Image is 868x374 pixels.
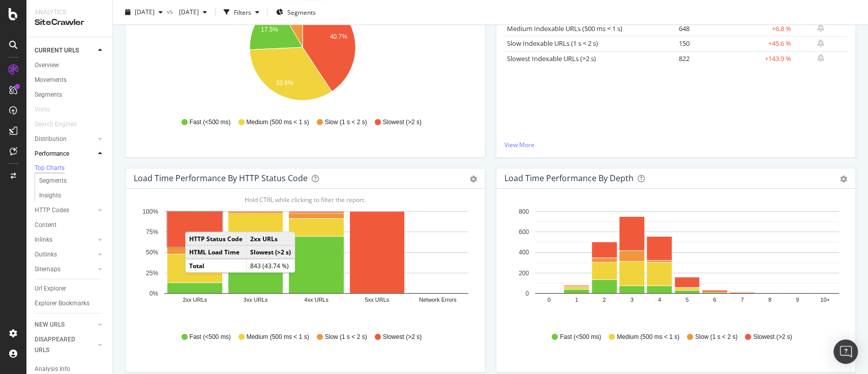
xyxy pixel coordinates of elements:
div: Visits [35,104,50,115]
text: 4xx URLs [304,297,328,303]
a: Top Charts [35,163,105,174]
span: Segments [287,8,316,16]
text: 10+ [820,297,830,303]
a: Outlinks [35,249,95,260]
a: Performance [35,149,95,159]
a: Slowest Indexable URLs (>2 s) [507,54,596,63]
a: Search Engines [35,119,87,130]
text: 17.5% [261,25,278,33]
a: Segments [35,90,105,100]
text: Network Errors [419,297,457,303]
td: HTML Load Time [186,245,247,259]
a: Slow Indexable URLs (1 s < 2 s) [507,39,598,48]
td: 2xx URLs [247,232,295,245]
div: HTTP Codes [35,205,69,216]
text: 3 [630,297,633,303]
a: Visits [35,104,60,115]
button: Filters [220,4,263,20]
div: Load Time Performance by Depth [504,173,634,183]
div: Search Engines [35,119,77,130]
span: Slow (1 s < 2 s) [325,118,367,127]
span: Slowest (>2 s) [383,333,422,341]
a: Explorer Bookmarks [35,298,105,309]
div: Performance [35,149,69,159]
td: 150 [651,36,692,51]
div: DISAPPEARED URLS [35,334,86,356]
button: Segments [272,4,320,20]
text: 5xx URLs [365,297,390,303]
div: bell-plus [817,39,824,47]
div: Outlinks [35,249,57,260]
a: View More [504,140,848,149]
a: Sitemaps [35,264,95,275]
a: Insights [39,190,105,201]
div: bell-plus [817,54,824,62]
text: 33.6% [276,79,293,87]
td: Total [186,259,247,272]
div: Content [35,220,56,231]
text: 2xx URLs [183,297,207,303]
td: 843 (43.74 %) [247,259,295,272]
text: 400 [518,249,528,256]
text: 1 [575,297,578,303]
span: Slow (1 s < 2 s) [695,333,737,341]
div: Load Time Performance by HTTP Status Code [134,173,308,183]
text: 6 [713,297,716,303]
text: 8 [768,297,771,303]
span: Slowest (>2 s) [753,333,792,341]
text: 0 [547,297,550,303]
div: CURRENT URLS [35,45,79,56]
div: Open Intercom Messenger [833,339,858,364]
a: Url Explorer [35,283,105,294]
text: 75% [146,228,158,236]
span: Slow (1 s < 2 s) [325,333,367,341]
svg: A chart. [134,205,471,323]
span: Medium (500 ms < 1 s) [617,333,679,341]
a: Medium Indexable URLs (500 ms < 1 s) [507,24,622,33]
td: +6.8 % [692,21,794,36]
button: [DATE] [121,4,167,20]
div: bell-plus [817,24,824,32]
div: Segments [39,176,67,186]
span: 2025 Sep. 3rd [175,8,199,16]
text: 7 [740,297,743,303]
text: 2 [603,297,606,303]
td: +143.9 % [692,51,794,66]
span: Slowest (>2 s) [383,118,422,127]
text: 600 [518,228,528,236]
td: Slowest (>2 s) [247,245,295,259]
div: gear [470,176,477,183]
div: Url Explorer [35,283,66,294]
div: Distribution [35,134,67,145]
text: 0 [525,290,529,297]
div: Analytics [35,8,104,17]
svg: A chart. [504,205,842,323]
div: Overview [35,60,59,71]
div: Sitemaps [35,264,61,275]
a: Inlinks [35,235,95,245]
a: Overview [35,60,105,71]
text: 5 [685,297,688,303]
span: Fast (<500 ms) [190,333,231,341]
div: NEW URLS [35,320,65,330]
a: Segments [39,176,105,186]
text: 40.7% [330,33,347,40]
span: Medium (500 ms < 1 s) [247,118,309,127]
a: Movements [35,75,105,85]
span: Fast (<500 ms) [560,333,601,341]
td: HTTP Status Code [186,232,247,245]
a: Distribution [35,134,95,145]
span: vs [167,7,175,15]
a: DISAPPEARED URLS [35,334,95,356]
span: 2025 Oct. 1st [135,8,155,16]
div: Insights [39,190,61,201]
span: Fast (<500 ms) [190,118,231,127]
text: 50% [146,249,158,256]
div: SiteCrawler [35,17,104,28]
div: Explorer Bookmarks [35,298,89,309]
div: Inlinks [35,235,52,245]
text: 200 [518,269,528,276]
td: 822 [651,51,692,66]
div: Segments [35,90,62,100]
